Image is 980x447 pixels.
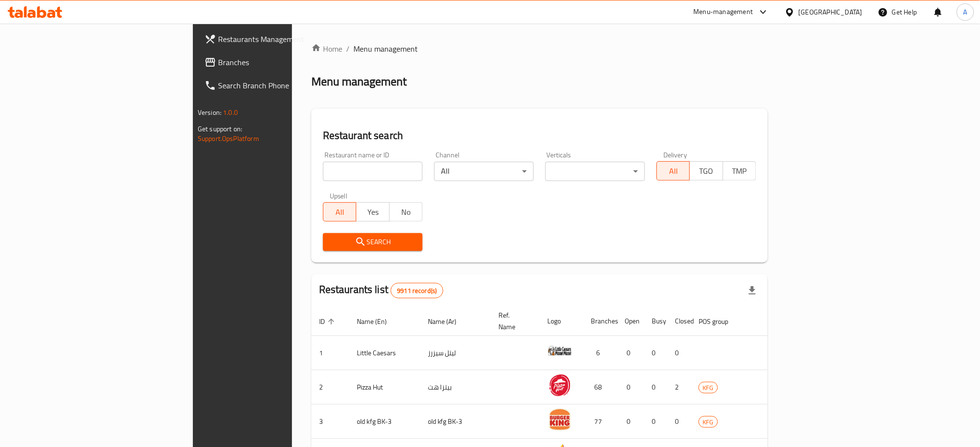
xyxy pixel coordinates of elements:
[617,370,644,405] td: 0
[434,162,534,181] div: All
[668,307,691,336] th: Closed
[644,405,668,439] td: 0
[323,233,423,251] button: Search
[197,28,357,51] a: Restaurants Management
[198,123,242,135] span: Get support on:
[319,316,337,327] span: ID
[223,106,238,119] span: 1.0.0
[323,128,756,143] h2: Restaurant search
[699,417,717,428] span: KFG
[694,164,719,178] span: TGO
[699,382,717,393] span: KFG
[420,370,491,405] td: بيتزا هت
[617,307,644,336] th: Open
[584,307,617,336] th: Branches
[964,7,967,17] span: A
[420,336,491,370] td: ليتل سيزرز
[330,193,348,199] label: Upsell
[420,405,491,439] td: old kfg BK-3
[689,161,723,181] button: TGO
[644,307,668,336] th: Busy
[391,283,443,298] div: Total records count
[727,164,752,178] span: TMP
[389,202,423,222] button: No
[198,106,221,119] span: Version:
[668,370,691,405] td: 2
[323,202,356,222] button: All
[663,152,687,158] label: Delivery
[499,309,528,333] span: Ref. Name
[319,282,443,298] h2: Restaurants list
[548,373,572,397] img: Pizza Hut
[349,405,420,439] td: old kfg BK-3
[617,336,644,370] td: 0
[584,370,617,405] td: 68
[584,336,617,370] td: 6
[311,43,768,55] nav: breadcrumb
[661,164,686,178] span: All
[331,236,415,248] span: Search
[323,162,423,181] input: Search for restaurant name or ID..
[699,316,741,327] span: POS group
[540,307,584,336] th: Logo
[360,205,385,219] span: Yes
[394,205,419,219] span: No
[198,132,259,145] a: Support.OpsPlatform
[218,33,349,45] span: Restaurants Management
[741,279,764,302] div: Export file
[218,80,349,91] span: Search Branch Phone
[353,43,418,55] span: Menu management
[391,286,442,295] span: 9911 record(s)
[644,336,668,370] td: 0
[584,405,617,439] td: 77
[197,74,357,97] a: Search Branch Phone
[349,370,420,405] td: Pizza Hut
[545,162,645,181] div: ​
[349,336,420,370] td: Little Caesars
[311,74,407,89] h2: Menu management
[327,205,352,219] span: All
[218,56,349,68] span: Branches
[723,161,756,181] button: TMP
[357,316,399,327] span: Name (En)
[548,339,572,363] img: Little Caesars
[548,407,572,432] img: old kfg BK-3
[356,202,389,222] button: Yes
[799,7,863,17] div: [GEOGRAPHIC_DATA]
[617,405,644,439] td: 0
[197,51,357,74] a: Branches
[668,405,691,439] td: 0
[644,370,668,405] td: 0
[657,161,690,181] button: All
[428,316,469,327] span: Name (Ar)
[668,336,691,370] td: 0
[694,6,753,18] div: Menu-management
